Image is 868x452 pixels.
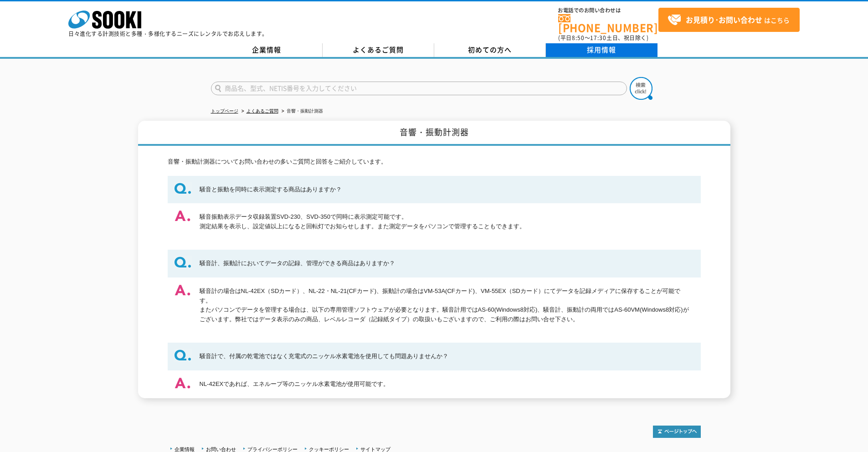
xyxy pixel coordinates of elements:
[590,34,606,42] span: 17:30
[138,121,730,146] h1: 音響・振動計測器
[206,447,236,452] a: お問い合わせ
[558,8,658,13] span: お電話でのお問い合わせは
[653,426,701,438] img: トップページへ
[211,82,627,95] input: 商品名、型式、NETIS番号を入力してください
[168,277,701,334] dd: 騒音計の場合はNL-42EX（SDカード）、NL-22・NL-21(CFカード)、振動計の場合はVM-53A(CFカード)、VM-55EX（SDカード）にてデータを記録メディアに保存することが可...
[630,77,652,100] img: btn_search.png
[247,447,298,452] a: プライバシーポリシー
[686,14,762,25] strong: お見積り･お問い合わせ
[546,43,657,57] a: 採用情報
[280,107,323,116] li: 音響・振動計測器
[168,203,701,241] dd: 騒音振動表示データ収録装置SVD-230、SVD-350で同時に表示測定可能です。 測定結果を表示し、設定値以上になると回転灯でお知らせします。また測定データをパソコンで管理することもできます。
[168,176,701,204] dt: 騒音と振動を同時に表示測定する商品はありますか？
[211,43,323,57] a: 企業情報
[211,108,238,113] a: トップページ
[309,447,349,452] a: クッキーポリシー
[175,447,195,452] a: 企業情報
[247,108,278,113] a: よくあるご質問
[168,343,701,370] dt: 騒音計で、付属の乾電池ではなく充電式のニッケル水素電池を使用しても問題ありませんか？
[168,157,701,167] p: 音響・振動計測器についてお問い合わせの多いご質問と回答をご紹介しています。
[558,14,658,33] a: [PHONE_NUMBER]
[668,13,790,27] span: はこちら
[68,31,268,36] p: 日々進化する計測技術と多種・多様化するニーズにレンタルでお応えします。
[168,250,701,277] dt: 騒音計、振動計においてデータの記録、管理ができる商品はありますか？
[434,43,546,57] a: 初めての方へ
[323,43,434,57] a: よくあるご質問
[572,34,585,42] span: 8:50
[558,34,648,42] span: (平日 ～ 土日、祝日除く)
[658,8,800,32] a: お見積り･お問い合わせはこちら
[168,370,701,398] dd: NL-42EXであれば、エネループ等のニッケル水素電池が使用可能です。
[468,45,512,55] span: 初めての方へ
[360,447,390,452] a: サイトマップ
